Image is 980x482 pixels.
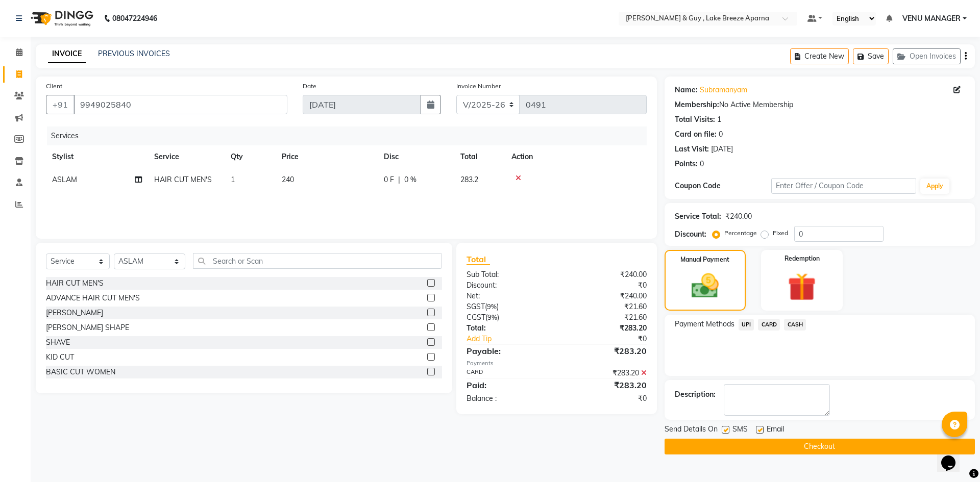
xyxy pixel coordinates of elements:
input: Search or Scan [193,253,442,269]
div: ₹21.60 [556,312,654,323]
div: ₹283.20 [556,379,654,391]
div: Discount: [459,280,556,291]
div: Coupon Code [675,181,771,191]
div: [PERSON_NAME] [46,308,103,318]
div: ₹283.20 [556,323,654,334]
span: ASLAM [52,175,77,184]
th: Total [454,145,505,168]
img: _gift.svg [779,269,825,305]
div: Card on file: [675,129,717,140]
span: CARD [758,319,780,331]
div: [DATE] [711,144,733,155]
b: 08047224946 [112,4,157,33]
span: 1 [231,175,235,184]
button: Apply [920,179,949,194]
div: Paid: [459,379,556,391]
th: Qty [225,145,276,168]
div: HAIR CUT MEN'S [46,278,104,289]
span: SGST [467,302,485,311]
th: Disc [378,145,454,168]
div: ₹0 [573,334,654,344]
div: No Active Membership [675,99,965,110]
div: Net: [459,291,556,301]
iframe: chat widget [937,441,970,472]
div: Balance : [459,393,556,404]
div: Total Visits: [675,114,715,125]
div: Service Total: [675,211,721,222]
div: 1 [717,114,721,125]
div: ₹283.20 [556,368,654,378]
span: CGST [467,313,485,322]
label: Fixed [773,229,788,238]
div: Total: [459,323,556,334]
div: ( ) [459,312,556,323]
div: ADVANCE HAIR CUT MEN'S [46,293,140,303]
th: Stylist [46,145,148,168]
div: Description: [675,389,716,400]
img: _cash.svg [683,270,727,301]
div: ₹0 [556,393,654,404]
input: Enter Offer / Coupon Code [771,178,916,194]
div: ₹21.60 [556,301,654,312]
div: SHAVE [46,337,70,348]
button: +91 [46,95,75,114]
label: Redemption [785,254,820,263]
label: Invoice Number [456,82,501,91]
a: Add Tip [459,334,573,344]
div: CARD [459,368,556,378]
div: ₹240.00 [556,269,654,280]
span: 240 [282,175,294,184]
th: Price [276,145,378,168]
div: Sub Total: [459,269,556,280]
th: Action [505,145,647,168]
span: Total [467,254,490,265]
div: ₹240.00 [725,211,752,222]
div: BASIC CUT WOMEN [46,367,115,377]
span: Email [767,424,784,437]
div: 0 [700,159,704,169]
span: | [398,174,400,185]
div: ₹283.20 [556,345,654,357]
a: PREVIOUS INVOICES [98,49,170,58]
button: Create New [790,48,849,64]
div: [PERSON_NAME] SHAPE [46,322,129,333]
div: Name: [675,85,698,95]
div: Points: [675,159,698,169]
div: Payments [467,359,647,368]
div: ₹240.00 [556,291,654,301]
div: Services [47,126,654,145]
button: Save [853,48,889,64]
div: ( ) [459,301,556,312]
div: Membership: [675,99,719,110]
span: UPI [739,319,754,331]
a: Subramanyam [700,85,747,95]
span: VENU MANAGER [902,13,961,24]
div: 0 [719,129,723,140]
div: Discount: [675,229,706,240]
label: Client [46,82,62,91]
span: Payment Methods [675,319,734,329]
label: Date [303,82,316,91]
span: 0 F [384,174,394,185]
span: CASH [784,319,806,331]
span: 0 % [404,174,416,185]
div: Last Visit: [675,144,709,155]
th: Service [148,145,225,168]
img: logo [26,4,96,33]
span: Send Details On [665,424,718,437]
span: 9% [487,302,497,311]
div: Payable: [459,345,556,357]
a: INVOICE [48,45,86,63]
button: Checkout [665,439,975,454]
button: Open Invoices [893,48,961,64]
span: HAIR CUT MEN'S [154,175,212,184]
label: Percentage [724,229,757,238]
span: 9% [487,313,497,321]
span: SMS [732,424,748,437]
input: Search by Name/Mobile/Email/Code [73,95,287,114]
span: 283.2 [460,175,478,184]
label: Manual Payment [680,255,729,264]
div: ₹0 [556,280,654,291]
div: KID CUT [46,352,74,363]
